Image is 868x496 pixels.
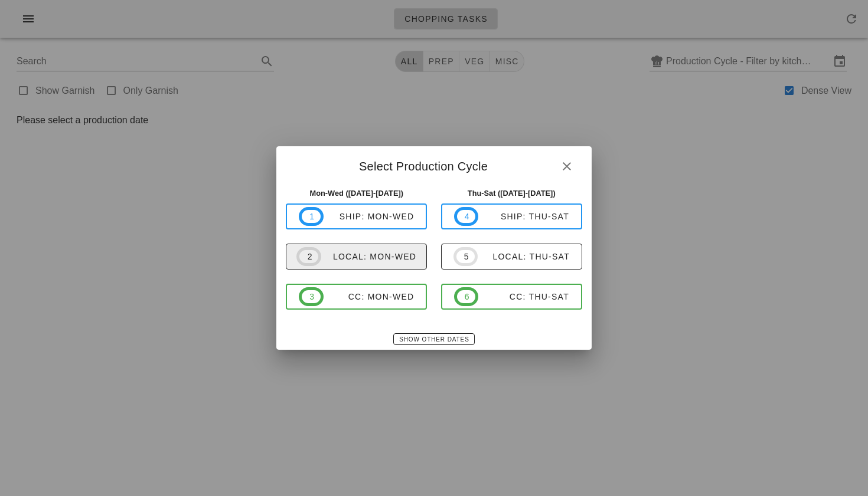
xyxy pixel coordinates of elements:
span: Show Other Dates [399,336,469,343]
button: 5local: Thu-Sat [441,244,582,270]
button: 1ship: Mon-Wed [286,203,427,229]
span: 2 [306,250,311,263]
div: ship: Mon-Wed [324,212,415,221]
strong: Thu-Sat ([DATE]-[DATE]) [468,189,556,198]
div: CC: Thu-Sat [478,292,569,301]
span: 1 [309,210,314,223]
div: Select Production Cycle [276,146,591,183]
div: local: Mon-Wed [321,252,416,261]
span: 6 [464,290,469,303]
button: 2local: Mon-Wed [286,244,427,270]
button: Show Other Dates [393,333,474,345]
button: 3CC: Mon-Wed [286,284,427,310]
span: 3 [309,290,314,303]
button: 4ship: Thu-Sat [441,203,582,229]
strong: Mon-Wed ([DATE]-[DATE]) [309,189,403,198]
div: ship: Thu-Sat [478,212,569,221]
span: 5 [464,250,468,263]
span: 4 [464,210,469,223]
div: local: Thu-Sat [478,252,570,261]
div: CC: Mon-Wed [324,292,415,301]
button: 6CC: Thu-Sat [441,284,582,310]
